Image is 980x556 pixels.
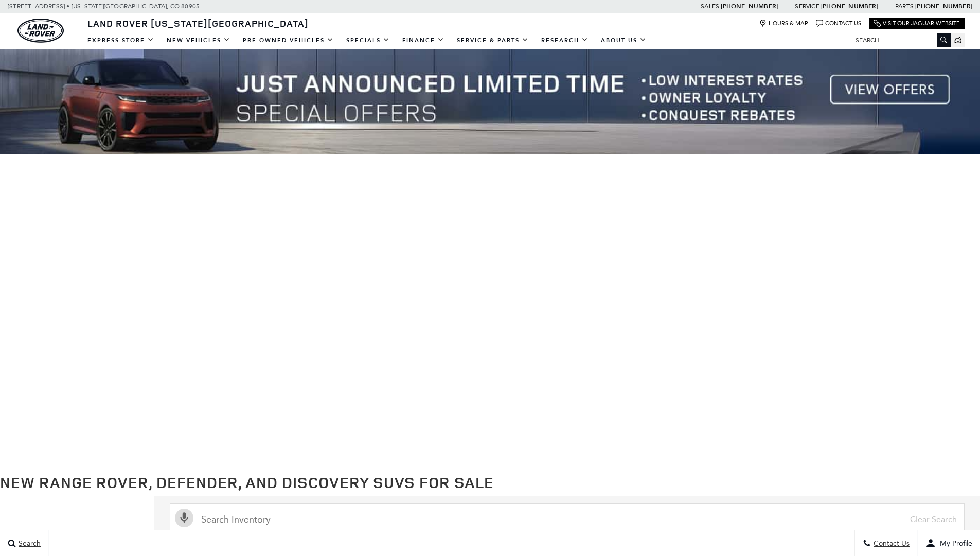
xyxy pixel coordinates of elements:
[81,17,315,29] a: Land Rover [US_STATE][GEOGRAPHIC_DATA]
[874,20,960,27] a: Visit Our Jaguar Website
[595,31,653,49] a: About Us
[535,31,595,49] a: Research
[87,17,309,29] span: Land Rover [US_STATE][GEOGRAPHIC_DATA]
[795,3,819,10] span: Service
[759,20,808,27] a: Hours & Map
[340,31,396,49] a: Specials
[848,34,951,46] input: Search
[8,3,200,10] a: [STREET_ADDRESS] • [US_STATE][GEOGRAPHIC_DATA], CO 80905
[16,539,41,548] span: Search
[17,19,64,43] a: land-rover
[237,31,340,49] a: Pre-Owned Vehicles
[81,31,653,49] nav: Main Navigation
[915,2,972,10] a: [PHONE_NUMBER]
[721,2,778,10] a: [PHONE_NUMBER]
[175,509,193,527] svg: Click to toggle on voice search
[821,2,878,10] a: [PHONE_NUMBER]
[81,31,161,49] a: EXPRESS STORE
[396,31,451,49] a: Finance
[871,539,910,548] span: Contact Us
[701,3,719,10] span: Sales
[816,20,861,27] a: Contact Us
[895,3,914,10] span: Parts
[170,503,965,535] input: Search Inventory
[451,31,535,49] a: Service & Parts
[918,530,980,556] button: user-profile-menu
[161,31,237,49] a: New Vehicles
[17,19,64,43] img: Land Rover
[936,539,972,548] span: My Profile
